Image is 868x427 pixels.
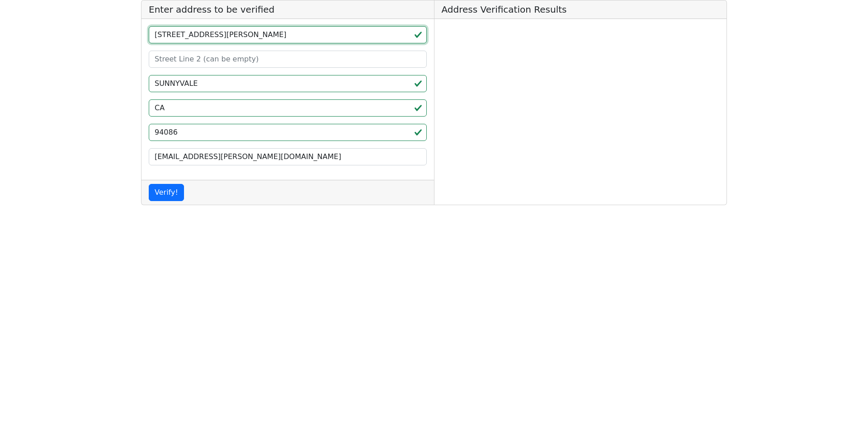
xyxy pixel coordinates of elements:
[149,99,427,117] input: 2-Letter State
[149,124,427,141] input: ZIP code 5 or 5+4
[149,184,184,201] button: Verify!
[149,26,427,43] input: Street Line 1
[142,0,434,19] h5: Enter address to be verified
[149,51,427,68] input: Street Line 2 (can be empty)
[149,75,427,92] input: City
[149,148,427,165] input: Your Email
[434,0,727,19] h5: Address Verification Results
